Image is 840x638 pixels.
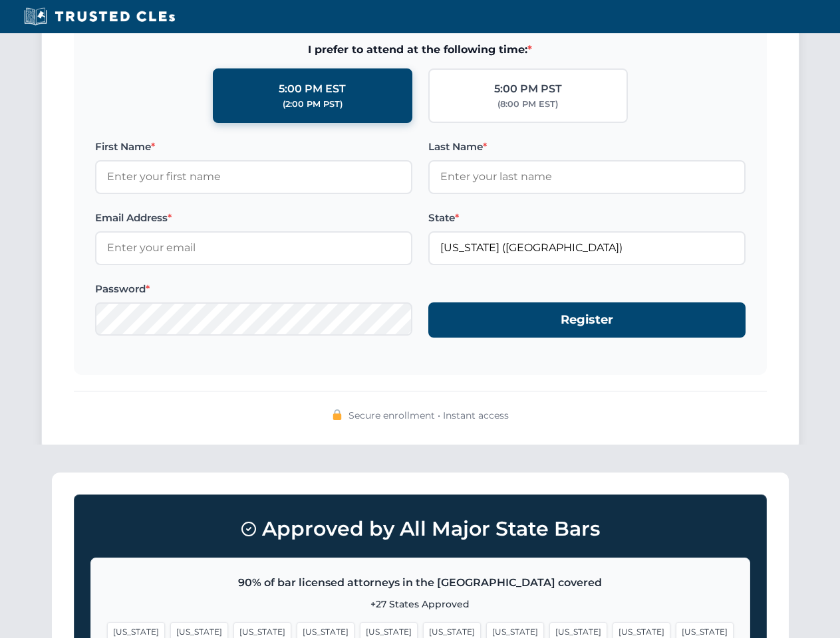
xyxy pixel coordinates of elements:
[428,160,746,193] input: Enter your last name
[107,597,734,611] p: +27 States Approved
[95,210,412,226] label: Email Address
[279,80,346,98] div: 5:00 PM EST
[428,139,746,155] label: Last Name
[95,139,412,155] label: First Name
[20,7,179,27] img: Trusted CLEs
[283,98,343,111] div: (2:00 PM PST)
[90,511,750,547] h3: Approved by All Major State Bars
[428,302,746,338] button: Register
[497,98,558,111] div: (8:00 PM EST)
[428,231,746,265] input: Florida (FL)
[95,231,412,265] input: Enter your email
[95,41,746,58] span: I prefer to attend at the following time:
[349,408,509,423] span: Secure enrollment • Instant access
[332,409,343,420] img: 🔒
[107,574,734,591] p: 90% of bar licensed attorneys in the [GEOGRAPHIC_DATA] covered
[95,281,412,297] label: Password
[494,80,562,98] div: 5:00 PM PST
[95,160,412,193] input: Enter your first name
[428,210,746,226] label: State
